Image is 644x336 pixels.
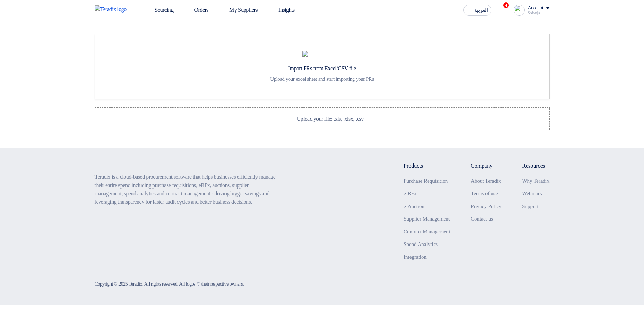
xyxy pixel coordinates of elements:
a: Insights [263,2,300,18]
li: Resources [522,162,549,170]
p: Teradix is a cloud-based procurement software that helps businesses efficiently manage their enti... [95,173,277,206]
a: Spend Analytics [404,241,438,247]
img: profile_test.png [514,5,525,16]
a: Orders [179,2,214,18]
a: Why Teradix [522,178,549,184]
a: About Teradix [471,178,501,184]
a: Contract Management [404,229,450,234]
span: 4 [503,2,509,8]
span: العربية [474,8,488,13]
span: Upload your file: .xls, .xlsx, .csv [297,116,364,122]
a: Contact us [471,216,493,222]
div: Sadsadjs [528,11,549,15]
img: Teradix logo [95,5,131,14]
a: e-RFx [404,191,417,196]
div: Upload your excel sheet and start importing your PRs [270,76,374,82]
a: e-Auction [404,203,424,209]
li: Company [471,162,501,170]
a: Support [522,203,539,209]
div: Import PRs from Excel/CSV file [270,65,374,72]
a: Integration [404,254,427,260]
a: Purchase Requisition [404,178,448,184]
a: Webinars [522,191,542,196]
a: My Suppliers [214,2,263,18]
a: Privacy Policy [471,203,501,209]
button: العربية [463,5,491,16]
div: Copyright © 2025 Teradix, All rights reserved. All logos © their respective owners. [95,280,244,288]
li: Products [404,162,450,170]
img: empty_state_list.svg [302,51,342,57]
a: Sourcing [139,2,179,18]
a: Terms of use [471,191,498,196]
a: Supplier Management [404,216,450,222]
div: Account [528,5,543,11]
